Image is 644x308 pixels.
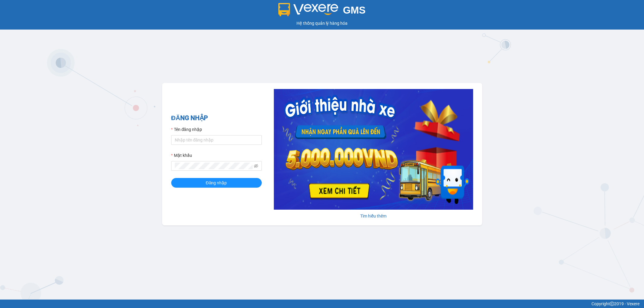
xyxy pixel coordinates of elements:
[274,213,473,219] div: Tìm hiểu thêm
[171,135,262,145] input: Tên đăng nhập
[274,89,473,210] img: banner-0
[171,178,262,188] button: Đăng nhập
[206,179,227,186] span: Đăng nhập
[5,300,639,307] div: Copyright 2019 - Vexere
[278,3,338,16] img: logo 2
[254,164,258,168] span: eye-invisible
[343,5,366,16] span: GMS
[171,113,262,123] h2: ĐĂNG NHẬP
[2,20,642,27] div: Hệ thống quản lý hàng hóa
[278,9,366,14] a: GMS
[175,163,253,169] input: Mật khẩu
[610,302,614,306] span: copyright
[171,126,202,133] label: Tên đăng nhập
[171,152,192,159] label: Mật khẩu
